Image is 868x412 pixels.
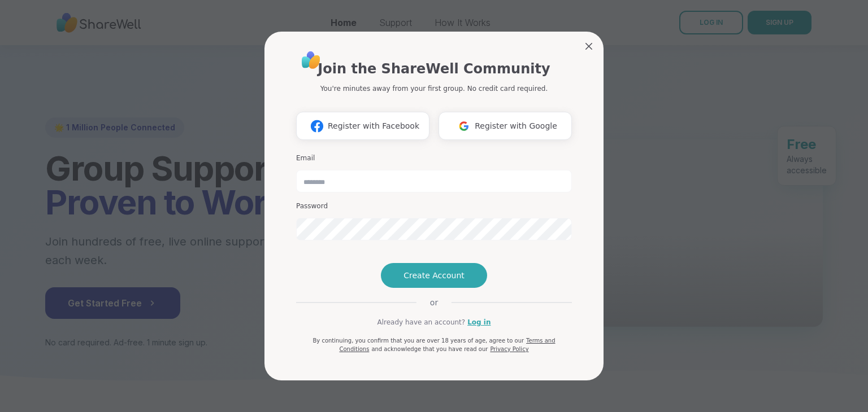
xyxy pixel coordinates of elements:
[328,120,419,132] span: Register with Facebook
[296,112,429,140] button: Register with Facebook
[339,338,555,352] a: Terms and Conditions
[467,317,491,327] a: Log in
[381,263,487,288] button: Create Account
[377,317,465,327] span: Already have an account?
[318,59,550,79] h1: Join the ShareWell Community
[475,120,557,132] span: Register with Google
[453,116,475,137] img: ShareWell Logomark
[439,112,572,140] button: Register with Google
[298,47,324,73] img: ShareWell Logo
[490,346,528,352] a: Privacy Policy
[296,201,572,211] h3: Password
[296,154,572,163] h3: Email
[416,297,452,308] span: or
[306,116,328,137] img: ShareWell Logomark
[313,338,524,344] span: By continuing, you confirm that you are over 18 years of age, agree to our
[371,346,488,352] span: and acknowledge that you have read our
[403,270,465,281] span: Create Account
[320,84,548,94] p: You're minutes away from your first group. No credit card required.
